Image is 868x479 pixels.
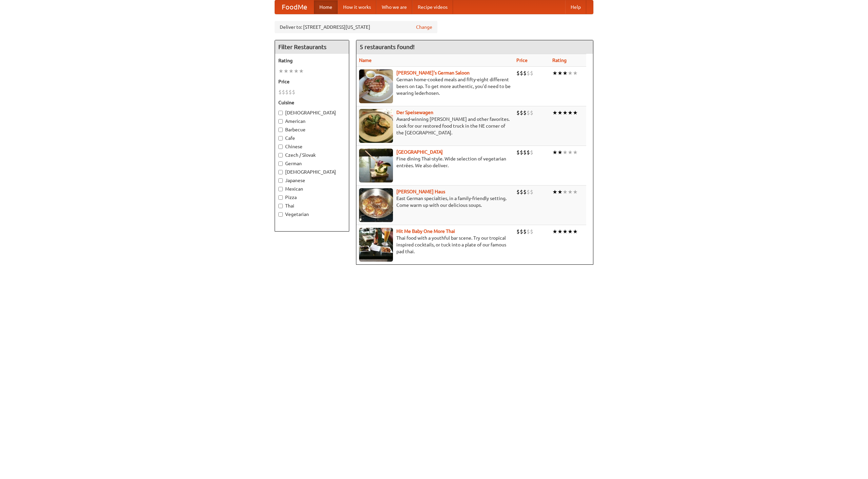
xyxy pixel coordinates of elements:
h4: Filter Restaurants [275,40,349,54]
a: Rating [552,58,567,63]
li: ★ [568,228,573,235]
input: Vegetarian [278,212,283,217]
label: Czech / Slovak [278,152,346,158]
input: [DEMOGRAPHIC_DATA] [278,170,283,174]
label: German [278,160,346,167]
li: ★ [568,109,573,116]
input: Mexican [278,187,283,191]
li: ★ [563,69,568,77]
li: ★ [573,109,578,116]
li: $ [520,69,523,77]
input: Japanese [278,178,283,183]
li: ★ [552,228,557,235]
li: $ [516,188,520,196]
li: $ [527,188,530,196]
a: Hit Me Baby One More Thai [396,228,455,234]
label: Chinese [278,143,346,150]
li: ★ [568,188,573,196]
p: Thai food with a youthful bar scene. Try our tropical inspired cocktails, or tuck into a plate of... [359,235,511,255]
h5: Price [278,78,346,85]
li: $ [520,109,523,116]
li: $ [530,149,533,156]
a: [PERSON_NAME] Haus [396,189,445,194]
label: Cafe [278,135,346,141]
h5: Cuisine [278,99,346,106]
li: ★ [557,228,563,235]
label: [DEMOGRAPHIC_DATA] [278,109,346,116]
input: Cafe [278,136,283,140]
label: American [278,118,346,125]
img: babythai.jpg [359,228,393,262]
img: kohlhaus.jpg [359,188,393,222]
a: Name [359,58,372,63]
a: Price [516,58,528,63]
a: [PERSON_NAME]'s German Saloon [396,70,470,75]
li: $ [530,69,533,77]
li: $ [516,69,520,77]
li: ★ [552,109,557,116]
li: ★ [552,69,557,77]
li: $ [527,109,530,116]
li: ★ [552,149,557,156]
label: Pizza [278,194,346,201]
li: ★ [563,228,568,235]
li: $ [282,88,285,96]
label: Barbecue [278,126,346,133]
p: Award-winning [PERSON_NAME] and other favorites. Look for our restored food truck in the NE corne... [359,116,511,136]
label: Vegetarian [278,211,346,218]
b: Der Speisewagen [396,110,433,115]
img: speisewagen.jpg [359,109,393,143]
li: ★ [289,67,294,75]
ng-pluralize: 5 restaurants found! [360,44,415,50]
li: $ [292,88,295,96]
a: Home [314,0,338,14]
li: $ [523,188,527,196]
input: Barbecue [278,128,283,132]
li: ★ [568,69,573,77]
li: $ [520,188,523,196]
li: ★ [283,67,289,75]
li: $ [530,228,533,235]
a: Who we are [376,0,412,14]
a: [GEOGRAPHIC_DATA] [396,149,443,155]
li: $ [523,149,527,156]
li: ★ [278,67,283,75]
label: Mexican [278,186,346,192]
li: ★ [557,149,563,156]
label: [DEMOGRAPHIC_DATA] [278,169,346,175]
li: ★ [563,149,568,156]
img: esthers.jpg [359,69,393,103]
li: $ [530,109,533,116]
input: Pizza [278,195,283,200]
li: $ [516,149,520,156]
li: $ [516,228,520,235]
input: American [278,119,283,124]
li: ★ [552,188,557,196]
li: ★ [557,109,563,116]
div: Deliver to: [STREET_ADDRESS][US_STATE] [275,21,437,33]
li: $ [523,69,527,77]
li: $ [285,88,289,96]
li: ★ [573,69,578,77]
li: $ [527,149,530,156]
li: $ [530,188,533,196]
input: Czech / Slovak [278,153,283,157]
input: Thai [278,204,283,208]
a: Recipe videos [412,0,453,14]
li: ★ [299,67,304,75]
img: satay.jpg [359,149,393,182]
h5: Rating [278,57,346,64]
label: Thai [278,202,346,209]
li: $ [523,228,527,235]
li: ★ [573,149,578,156]
a: Help [565,0,586,14]
li: ★ [563,188,568,196]
p: East German specialties, in a family-friendly setting. Come warm up with our delicious soups. [359,195,511,209]
li: ★ [563,109,568,116]
li: ★ [557,69,563,77]
input: Chinese [278,145,283,149]
li: $ [527,228,530,235]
